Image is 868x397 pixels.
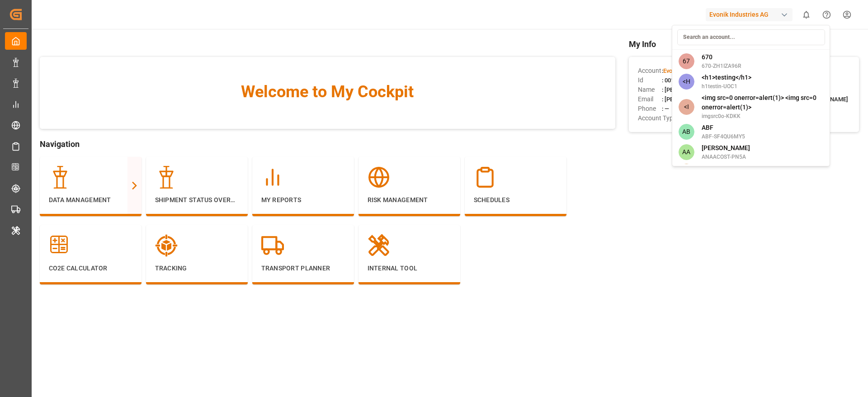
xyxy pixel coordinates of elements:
[702,143,750,153] span: [PERSON_NAME]
[702,93,824,112] span: <img src=0 onerror=alert(1)> <img src=0 onerror=alert(1)>
[702,132,745,141] span: ABF-SF4QU6MY5
[702,73,751,82] span: <h1>testing</h1>
[679,124,694,140] span: AB
[702,62,741,70] span: 670-ZH1IZA96R
[702,123,745,132] span: ABF
[679,53,694,69] span: 67
[679,74,694,90] span: <H
[679,144,694,160] span: AA
[679,164,694,180] span: AA
[702,153,750,161] span: ANAACOST-PN5A
[679,99,694,115] span: <I
[677,29,825,45] input: Search an account...
[702,82,751,90] span: h1testin-UOC1
[702,112,824,120] span: imgsrc0o-KDKK
[702,52,741,62] span: 670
